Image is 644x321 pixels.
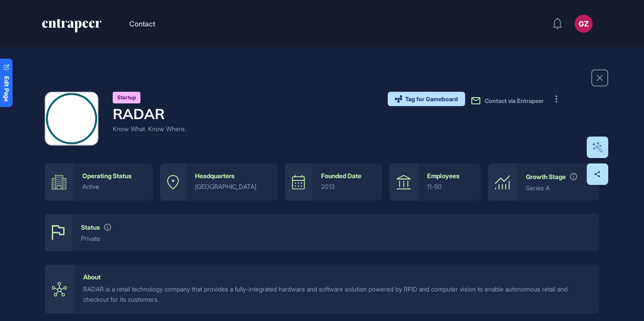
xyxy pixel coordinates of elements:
div: Headquarters [195,172,234,180]
div: 11-50 [427,183,472,190]
div: Operating Status [82,172,131,180]
div: Employees [427,172,459,180]
div: Know What. Know Where. [113,124,186,133]
span: Tag for Gameboard [405,96,458,102]
button: Contact [129,18,155,30]
div: active [82,183,144,190]
div: Status [81,224,100,231]
div: RADAR is a retail technology company that provides a fully-integrated hardware and software solut... [83,284,590,304]
div: About [83,274,101,281]
button: GZ [575,15,593,33]
div: Founded Date [321,172,361,180]
div: 2013 [321,183,374,190]
a: entrapeer-logo [41,19,102,36]
span: Edit Page [4,76,9,102]
div: [GEOGRAPHIC_DATA] [195,183,269,190]
div: private [81,235,590,242]
div: Startup [113,92,140,103]
span: Contact via Entrapeer [485,97,544,104]
h4: RADAR [113,105,186,122]
button: Contact via Entrapeer [470,95,544,106]
div: Growth Stage [526,173,566,180]
div: Series A [526,184,590,192]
